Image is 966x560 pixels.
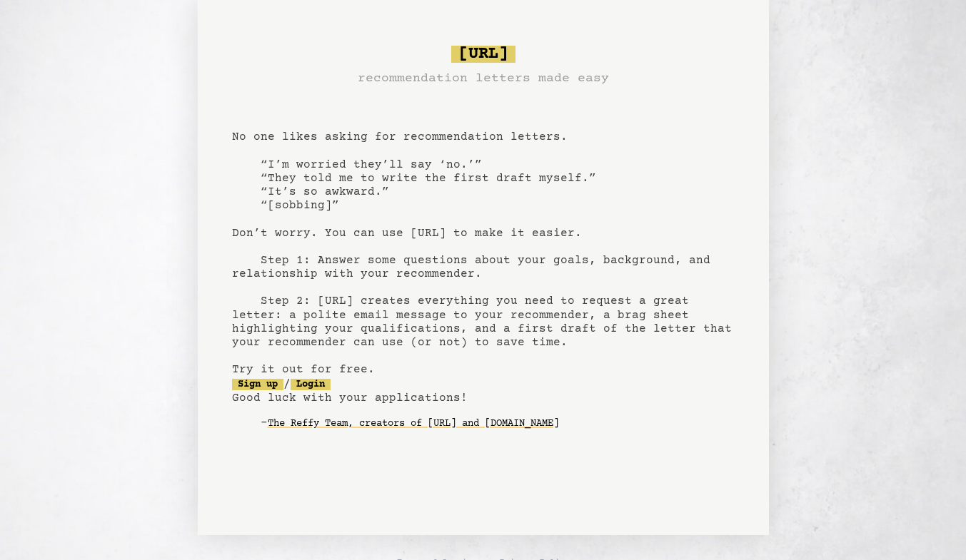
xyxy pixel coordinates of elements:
span: [URL] [451,46,515,63]
a: Sign up [232,379,283,390]
div: - [261,417,735,431]
a: The Reffy Team, creators of [URL] and [DOMAIN_NAME] [268,412,559,435]
h3: recommendation letters made easy [358,68,609,88]
pre: No one likes asking for recommendation letters. “I’m worried they’ll say ‘no.’” “They told me to ... [232,40,735,458]
a: Login [291,379,331,390]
